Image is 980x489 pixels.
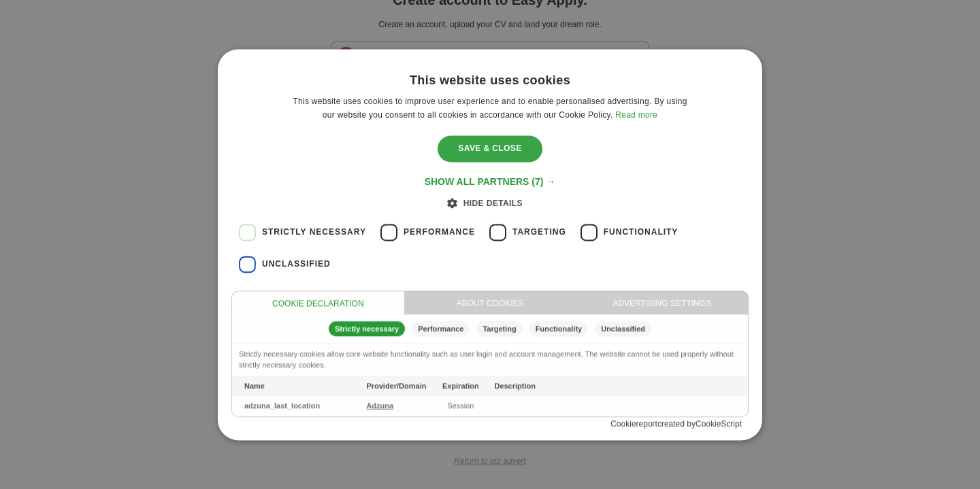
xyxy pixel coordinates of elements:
[232,343,748,375] div: Strictly necessary cookies allow core website functionality such as user login and account manage...
[438,136,542,162] div: Save & Close
[366,382,397,390] span: Provider
[532,176,555,187] span: (7) →
[432,375,489,397] th: Expiration
[410,73,570,88] div: This website uses cookies
[636,419,657,428] a: report, opens a new window
[366,402,393,410] a: Adzuna
[595,321,651,336] div: Unclassified
[425,176,529,187] span: Show all partners
[231,418,749,430] div: Cookie created by
[412,321,470,336] div: Performance
[576,291,748,315] div: Advertising Settings
[361,375,432,397] th: /
[232,291,404,315] div: Cookie declaration
[404,291,576,315] div: About cookies
[232,375,361,397] th: Name
[615,110,657,120] a: Read more, opens a new window
[232,397,361,435] td: adzuna_last_location
[293,97,687,120] span: This website uses cookies to improve user experience and to enable personalised advertising. By u...
[489,375,748,397] th: Description
[432,397,489,435] td: Session
[425,175,556,188] div: Show all partners (7) →
[696,419,742,428] a: CookieScript Consent Management Platform, opens a new window
[529,321,588,336] div: Functionality
[399,382,426,390] span: Domain
[218,49,762,440] div: Cookie consent dialog
[262,226,366,239] span: Strictly necessary
[329,321,405,336] div: Strictly necessary
[361,397,432,435] td: .[DOMAIN_NAME]
[262,258,331,271] span: Unclassified
[604,226,679,239] span: Functionality
[512,226,566,239] span: Targeting
[404,226,475,239] span: Performance
[463,199,523,208] span: Hide details
[476,321,522,336] div: Targeting
[457,196,523,209] div: Hide details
